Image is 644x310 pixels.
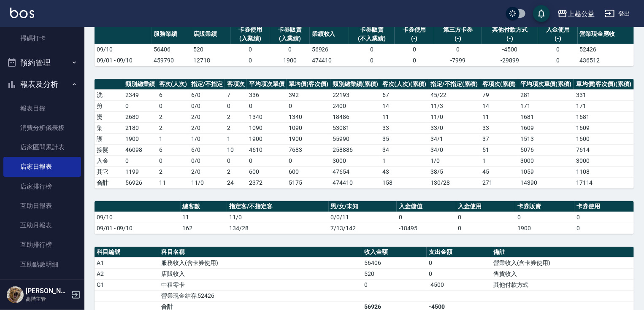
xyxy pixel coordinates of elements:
td: 436512 [578,55,634,66]
td: 1 / 0 [428,155,480,166]
td: 2 [157,166,189,177]
td: 2349 [123,89,157,100]
div: (不入業績) [351,34,392,43]
td: 1 [480,155,518,166]
td: 1681 [574,111,634,122]
td: 服務收入(含卡券使用) [159,257,362,268]
td: 2680 [123,111,157,122]
td: 0 [427,257,491,268]
th: 指定/不指定(累積) [428,79,480,90]
td: 0 [123,100,157,111]
td: 1340 [247,111,287,122]
td: 0 [349,44,395,55]
table: a dense table [95,24,634,66]
td: 1900 [287,133,330,144]
td: 11 [480,111,518,122]
td: 46098 [123,144,157,155]
td: 0 [434,44,482,55]
td: 1108 [574,166,634,177]
td: 34 / 0 [428,144,480,155]
td: 2 / 0 [189,166,225,177]
th: 類別總業績 [123,79,157,90]
td: 171 [518,100,574,111]
td: 392 [287,89,330,100]
td: 0/0/11 [329,212,397,223]
div: (-) [484,34,536,43]
td: 53081 [330,122,380,133]
div: (-) [540,34,576,43]
div: 卡券販賣 [351,25,392,34]
a: 報表目錄 [3,99,81,118]
td: 營業現金結存:52426 [159,290,362,301]
td: 0 [225,100,247,111]
td: 1340 [287,111,330,122]
button: 登出 [601,6,634,22]
th: 科目編號 [95,247,159,258]
h5: [PERSON_NAME] [26,287,69,295]
td: 09/10 [95,44,152,55]
td: 0 [247,155,287,166]
td: 0 [574,212,634,223]
th: 科目名稱 [159,247,362,258]
td: 0 [395,55,434,66]
td: 43 [380,166,428,177]
td: 35 [380,133,428,144]
div: (-) [397,34,432,43]
td: 1059 [518,166,574,177]
td: G1 [95,279,159,290]
td: 1681 [518,111,574,122]
th: 總客數 [181,201,227,212]
th: 客次(人次) [157,79,189,90]
td: 4610 [247,144,287,155]
td: 剪 [95,100,123,111]
th: 客項次(累積) [480,79,518,90]
a: 店家排行榜 [3,177,81,196]
th: 入金使用 [456,201,515,212]
td: 2 [157,111,189,122]
td: 520 [362,268,427,279]
td: 其它 [95,166,123,177]
td: 0 [123,155,157,166]
th: 營業現金應收 [578,24,634,44]
th: 入金儲值 [397,201,456,212]
th: 平均項次單價(累積) [518,79,574,90]
td: 0 [287,100,330,111]
td: 染 [95,122,123,133]
a: 掃碼打卡 [3,29,81,48]
td: 0 [538,55,578,66]
a: 互助業績報表 [3,274,81,294]
td: 7/13/142 [329,223,397,234]
td: 燙 [95,111,123,122]
td: 18486 [330,111,380,122]
div: 卡券使用 [397,25,432,34]
td: 2 [157,122,189,133]
td: 1090 [287,122,330,133]
td: 520 [191,44,231,55]
th: 收入金額 [362,247,427,258]
p: 高階主管 [26,295,69,303]
td: 47654 [330,166,380,177]
td: 店販收入 [159,268,362,279]
button: 報表及分析 [3,73,81,95]
button: save [533,5,550,22]
td: 2 [225,122,247,133]
td: 11/0 [227,212,328,223]
td: 11 [157,177,189,188]
td: 09/01 - 09/10 [95,223,181,234]
td: 0 [287,155,330,166]
td: 1090 [247,122,287,133]
td: 56926 [123,177,157,188]
td: 130/28 [428,177,480,188]
td: 2 [225,166,247,177]
td: 22193 [330,89,380,100]
td: 洗 [95,89,123,100]
img: Person [7,286,24,303]
a: 店家區間累計表 [3,137,81,157]
td: 售貨收入 [491,268,634,279]
td: 接髮 [95,144,123,155]
td: 3000 [518,155,574,166]
td: 0 [395,44,434,55]
td: 56406 [362,257,427,268]
td: 5175 [287,177,330,188]
td: 2400 [330,100,380,111]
